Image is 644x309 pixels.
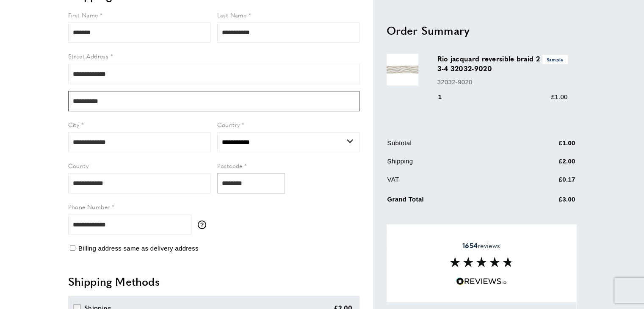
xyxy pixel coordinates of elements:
span: Phone Number [68,202,110,211]
span: First Name [68,11,98,19]
td: Shipping [387,156,516,173]
span: City [68,120,80,129]
span: Billing address same as delivery address [78,245,199,252]
span: Apply Discount Code [387,223,448,233]
span: reviews [462,241,500,250]
p: 32032-9020 [437,77,568,87]
div: 1 [437,92,454,102]
span: Street Address [68,52,109,60]
td: £2.00 [517,156,575,173]
td: £0.17 [517,174,575,191]
input: Billing address same as delivery address [70,245,75,251]
span: Country [217,120,240,129]
h3: Rio jacquard reversible braid 2 3-4 32032-9020 [437,54,568,74]
img: Reviews.io 5 stars [456,277,507,285]
button: More information [198,221,210,229]
td: VAT [387,174,516,191]
img: Rio jacquard reversible braid 2 3-4 32032-9020 [387,54,418,86]
h2: Shipping Methods [68,274,359,289]
strong: 1654 [462,240,478,250]
img: Reviews section [450,257,513,267]
td: £3.00 [517,193,575,211]
span: Postcode [217,161,243,170]
td: £1.00 [517,138,575,154]
span: Sample [542,55,568,64]
span: County [68,161,88,170]
td: Subtotal [387,138,516,154]
span: Last Name [217,11,247,19]
span: £1.00 [551,93,567,100]
h2: Order Summary [387,23,576,38]
td: Grand Total [387,193,516,211]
